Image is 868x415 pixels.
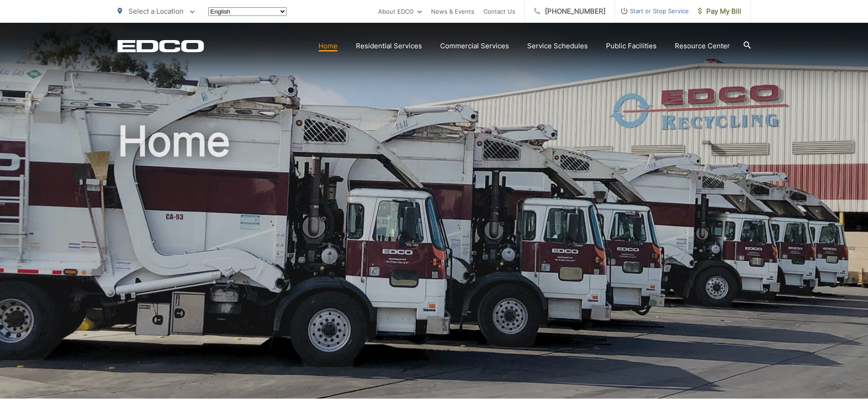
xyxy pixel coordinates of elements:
[698,6,741,17] span: Pay My Bill
[483,6,515,17] a: Contact Us
[675,41,730,51] a: Resource Center
[356,41,422,51] a: Residential Services
[318,41,338,51] a: Home
[118,118,751,407] h1: Home
[128,7,184,15] span: Select a Location
[118,40,204,52] a: EDCD logo. Return to the homepage.
[527,41,588,51] a: Service Schedules
[431,6,474,17] a: News & Events
[440,41,509,51] a: Commercial Services
[208,7,287,16] select: Select a language
[378,6,422,17] a: About EDCO
[606,41,657,51] a: Public Facilities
